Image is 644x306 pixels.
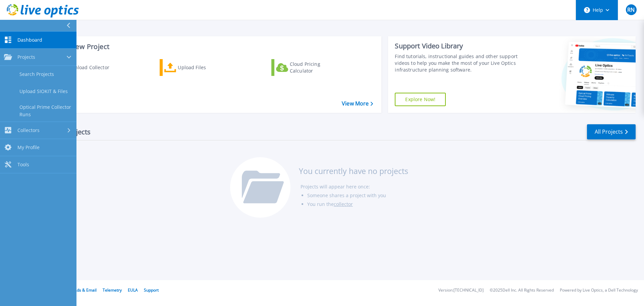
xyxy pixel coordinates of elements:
a: All Projects [587,124,636,139]
a: EULA [128,287,138,293]
li: You run the [307,200,408,209]
li: Version: [TECHNICAL_ID] [438,288,484,293]
span: Collectors [17,127,40,133]
div: Download Collector [65,61,118,74]
li: Projects will appear here once: [301,182,408,191]
a: Explore Now! [395,93,446,106]
a: Upload Files [160,59,234,76]
a: Support [144,287,159,293]
span: My Profile [17,144,40,150]
div: Cloud Pricing Calculator [290,61,343,74]
span: RN [627,7,635,12]
li: Someone shares a project with you [307,191,408,200]
a: Download Collector [48,59,122,76]
span: Dashboard [17,37,42,43]
a: Cloud Pricing Calculator [271,59,346,76]
div: Find tutorials, instructional guides and other support videos to help you make the most of your L... [395,53,521,73]
div: Support Video Library [395,42,521,50]
h3: You currently have no projects [299,167,408,175]
a: View More [342,100,373,107]
span: Projects [17,54,35,60]
a: collector [334,201,353,207]
a: Ads & Email [74,287,97,293]
h3: Start a New Project [48,43,373,50]
a: Telemetry [103,287,122,293]
li: Powered by Live Optics, a Dell Technology [560,288,638,293]
span: Tools [17,162,29,168]
li: © 2025 Dell Inc. All Rights Reserved [490,288,554,293]
div: Upload Files [178,61,231,74]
